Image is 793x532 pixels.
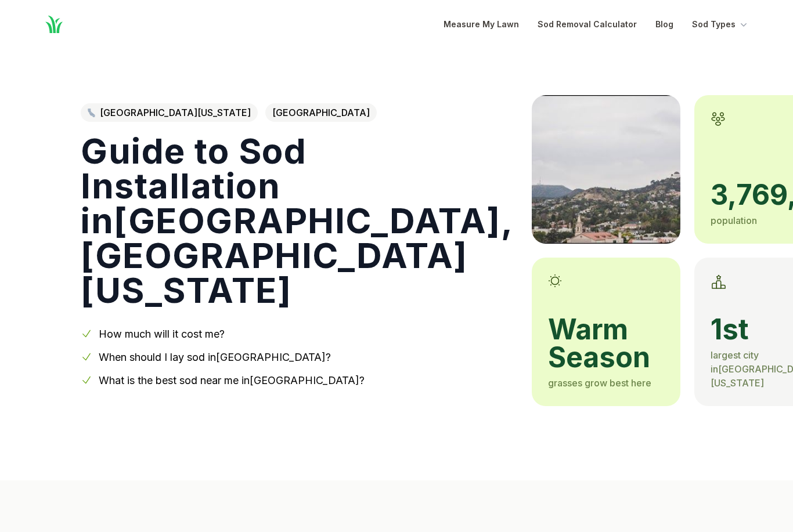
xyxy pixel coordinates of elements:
a: How much will it cost me? [99,328,225,340]
img: A picture of Los Angeles [532,95,680,244]
a: [GEOGRAPHIC_DATA][US_STATE] [81,103,258,122]
a: When should I lay sod in[GEOGRAPHIC_DATA]? [99,351,331,363]
span: grasses grow best here [548,377,651,389]
a: Blog [655,17,673,31]
button: Sod Types [692,17,749,31]
a: Measure My Lawn [444,17,519,31]
img: Southern California state outline [88,108,95,117]
h1: Guide to Sod Installation in [GEOGRAPHIC_DATA] , [GEOGRAPHIC_DATA][US_STATE] [81,133,513,307]
a: Sod Removal Calculator [538,17,637,31]
span: population [711,215,757,226]
span: warm season [548,316,664,371]
a: What is the best sod near me in[GEOGRAPHIC_DATA]? [99,374,365,386]
span: [GEOGRAPHIC_DATA] [265,103,377,122]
